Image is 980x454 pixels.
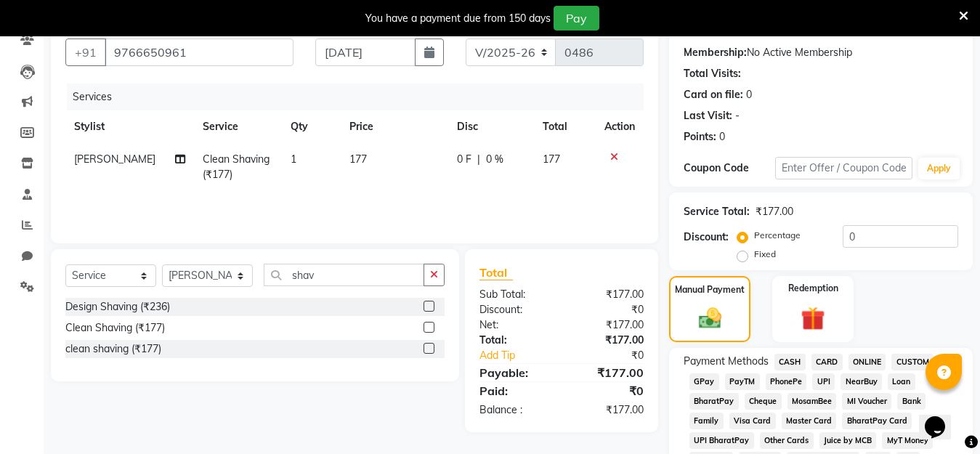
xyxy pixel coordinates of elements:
img: _cash.svg [692,305,729,331]
div: Total: [469,333,562,348]
span: Clean Shaving (₹177) [203,153,270,181]
th: Disc [448,110,534,143]
span: Payment Methods [684,354,769,369]
div: Balance : [469,402,562,418]
iframe: chat widget [919,396,965,439]
span: BharatPay Card [842,413,912,429]
input: Enter Offer / Coupon Code [775,157,912,179]
div: You have a payment due from 150 days [365,11,551,26]
div: Total Visits: [684,66,741,81]
span: UPI [812,373,835,390]
span: Total [479,265,513,280]
span: Juice by MCB [819,432,877,449]
button: +91 [65,38,106,66]
label: Manual Payment [675,283,745,296]
div: Clean Shaving (₹177) [65,320,165,336]
div: ₹0 [577,348,655,363]
div: Discount: [684,230,729,245]
span: 0 F [457,152,471,167]
span: ONLINE [849,354,886,370]
span: 177 [543,153,560,166]
span: 1 [291,153,296,166]
span: 177 [349,153,367,166]
span: 0 % [486,152,503,167]
div: clean shaving (₹177) [65,341,161,357]
div: ₹177.00 [562,333,655,348]
input: Search or Scan [264,264,424,286]
div: Services [67,84,655,110]
span: Cheque [745,393,782,410]
span: Other Cards [760,432,814,449]
label: Redemption [788,282,838,295]
span: BharatPay [689,393,739,410]
th: Service [194,110,283,143]
div: ₹0 [562,382,655,400]
th: Price [341,110,448,143]
div: Last Visit: [684,108,732,123]
div: ₹177.00 [562,287,655,302]
a: Add Tip [469,348,577,363]
div: Service Total: [684,204,750,219]
div: 0 [746,87,752,102]
span: UPI BharatPay [689,432,754,449]
span: Loan [888,373,915,390]
span: Master Card [782,413,837,429]
span: | [477,152,480,167]
button: Pay [554,6,599,31]
div: Net: [469,317,562,333]
span: CARD [811,354,843,370]
label: Fixed [754,248,776,261]
span: MI Voucher [842,393,891,410]
span: [PERSON_NAME] [74,153,155,166]
label: Percentage [754,229,801,242]
div: Design Shaving (₹236) [65,299,170,315]
div: No Active Membership [684,45,958,60]
div: Card on file: [684,87,743,102]
div: Membership: [684,45,747,60]
input: Search by Name/Mobile/Email/Code [105,38,293,66]
th: Stylist [65,110,194,143]
th: Qty [282,110,341,143]
div: Paid: [469,382,562,400]
span: MyT Money [882,432,933,449]
div: ₹0 [562,302,655,317]
span: Bank [897,393,926,410]
button: Apply [918,158,960,179]
div: Coupon Code [684,161,775,176]
span: NearBuy [841,373,882,390]
span: CUSTOM [891,354,934,370]
th: Total [534,110,596,143]
div: Discount: [469,302,562,317]
div: ₹177.00 [562,364,655,381]
span: CASH [774,354,806,370]
div: 0 [719,129,725,145]
div: Sub Total: [469,287,562,302]
div: ₹177.00 [562,402,655,418]
div: ₹177.00 [756,204,793,219]
img: _gift.svg [793,304,833,333]
span: Visa Card [729,413,776,429]
span: PayTM [725,373,760,390]
span: GPay [689,373,719,390]
div: - [735,108,740,123]
div: Payable: [469,364,562,381]
div: Points: [684,129,716,145]
th: Action [596,110,644,143]
span: PhonePe [766,373,807,390]
span: MosamBee [787,393,837,410]
span: Family [689,413,724,429]
div: ₹177.00 [562,317,655,333]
